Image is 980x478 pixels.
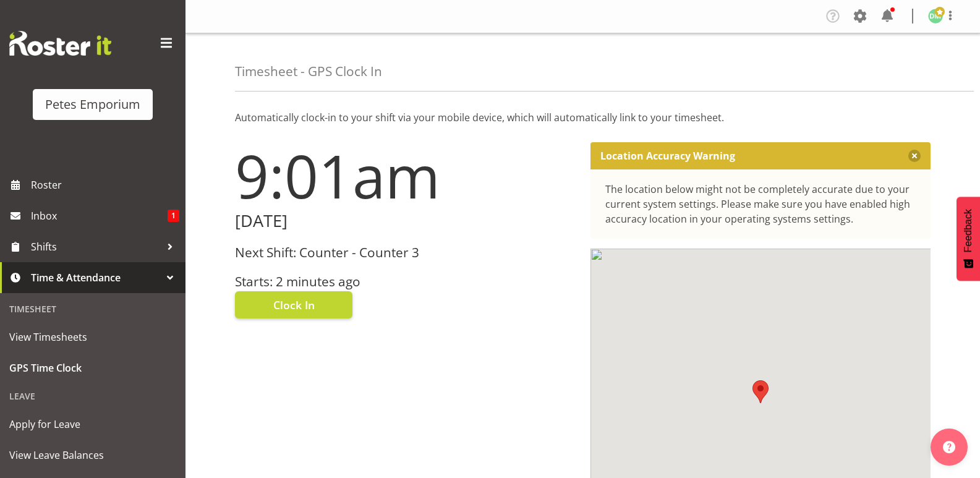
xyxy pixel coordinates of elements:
[235,110,931,125] p: Automatically clock-in to your shift via your mobile device, which will automatically link to you...
[928,9,943,23] img: david-mcauley697.jpg
[3,352,182,383] a: GPS Time Clock
[31,237,161,256] span: Shifts
[9,446,176,464] span: View Leave Balances
[168,210,179,222] span: 1
[3,296,182,322] div: Timesheet
[3,409,182,440] a: Apply for Leave
[31,268,161,287] span: Time & Attendance
[600,150,735,162] p: Location Accuracy Warning
[273,297,315,313] span: Clock In
[235,142,576,209] h1: 9:01am
[235,291,352,318] button: Clock In
[3,322,182,352] a: View Timesheets
[605,182,916,226] div: The location below might not be completely accurate due to your current system settings. Please m...
[9,328,176,346] span: View Timesheets
[9,415,176,433] span: Apply for Leave
[957,197,980,281] button: Feedback - Show survey
[45,95,140,114] div: Petes Emporium
[9,359,176,377] span: GPS Time Clock
[963,209,974,252] span: Feedback
[908,150,921,162] button: Close message
[943,441,955,453] img: help-xxl-2.png
[31,176,179,194] span: Roster
[3,440,182,471] a: View Leave Balances
[235,64,382,79] h4: Timesheet - GPS Clock In
[3,383,182,409] div: Leave
[9,31,111,56] img: Rosterit website logo
[235,211,576,231] h2: [DATE]
[31,207,168,225] span: Inbox
[235,275,576,289] h3: Starts: 2 minutes ago
[235,245,576,260] h3: Next Shift: Counter - Counter 3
